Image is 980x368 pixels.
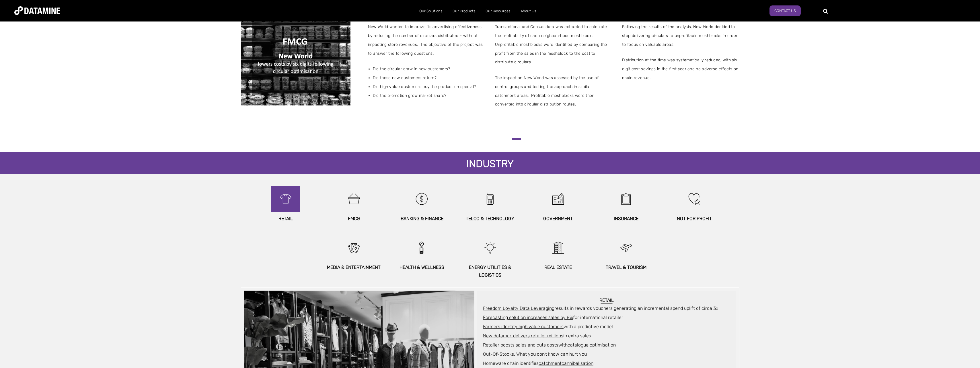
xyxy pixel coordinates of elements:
[483,315,573,320] a: Forecasting solution increases sales by 8%
[483,298,730,304] h6: Retail
[323,215,385,222] p: FMCG
[368,23,485,58] span: New World wanted to improve its advertising effectiveness by reducing the number of circulars dis...
[323,263,385,271] p: MEDIA & ENTERTAINMENT
[391,215,453,222] p: BANKING & FINANCE
[373,83,485,91] span: Did high value customers buy the product on special?
[342,186,366,212] img: FMCG.png
[682,186,707,212] img: Not%20For%20Profit.png
[483,342,616,348] span: with
[527,215,589,222] p: GOVERNMENT
[483,304,730,313] div: results in rewards vouchers generating an incremental spend uplift of circa 3x
[459,263,521,279] p: ENERGY UTILITIES & Logistics
[373,65,485,74] span: Did the circular draw in new customers?
[622,56,739,82] span: Distribution at the time was systematically reduced, with six digit cost savings in the first yea...
[447,4,480,19] a: Our Products
[373,91,485,100] span: Did the promotion grow market share?
[622,23,739,49] span: Following the results of the analysis, New World decided to stop delivering circulars to unprofit...
[483,342,558,348] a: Retailer boosts sales and cuts costs
[478,186,502,212] img: Telecomms.png
[483,324,564,329] a: Farmers identify high value customers
[568,342,589,348] g: catalogue
[273,186,298,212] img: Retail.png
[769,5,801,16] a: Contact us
[483,333,563,338] a: New datamartdelivers retailer millions
[546,186,570,212] img: Government.png
[410,186,434,212] img: Banking%20%26%20Financial.png
[483,315,623,320] span: for international retailer
[513,333,563,338] span: delivers retailer millions
[590,342,616,348] g: optimisation
[391,263,453,271] p: HEALTH & WELLNESS
[483,351,587,357] span: What you don't know can hurt you
[546,235,570,261] img: Apartment.png
[495,74,612,109] span: The impact on New World was assessed by the use of control groups and testing the approach in sim...
[595,263,657,271] p: Travel & Tourism
[483,324,613,329] span: with a predictive model
[614,235,638,261] img: Travel%20%26%20Tourism.png
[483,351,515,357] a: Out-Of-Stocks:
[483,361,593,366] span: Homeware chain identifies
[255,215,317,222] p: Retail
[483,306,554,311] a: Freedom Loyalty Data Leveraging
[515,4,541,19] a: About Us
[527,263,589,271] p: REAL ESTATE
[461,158,519,171] h4: Industry
[480,4,515,19] a: Our Resources
[663,215,725,222] p: NOT FOR PROFIT
[342,235,366,261] img: Entertainment.png
[568,342,616,348] a: catalogue optimisation
[410,235,434,261] img: Male%20sideways.png
[14,6,60,15] img: Datamine
[562,361,593,366] g: cannibalisation
[478,235,502,261] img: Utilities.png
[459,215,521,222] p: TELCO & TECHNOLOGY
[483,333,513,338] span: New datamart
[614,186,638,212] img: Insurance.png
[483,333,591,338] span: in extra sales
[373,74,485,83] span: Did those new customers return?
[595,215,657,222] p: INSURANCE
[414,4,447,19] a: Our Solutions
[495,23,612,67] span: Transactional and Census data was extracted to calculate the profitability of each neighbourhood ...
[539,361,593,366] a: catchmentcannibalisation
[241,7,350,105] img: New%20World%20Case%20Study%20Image-1.png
